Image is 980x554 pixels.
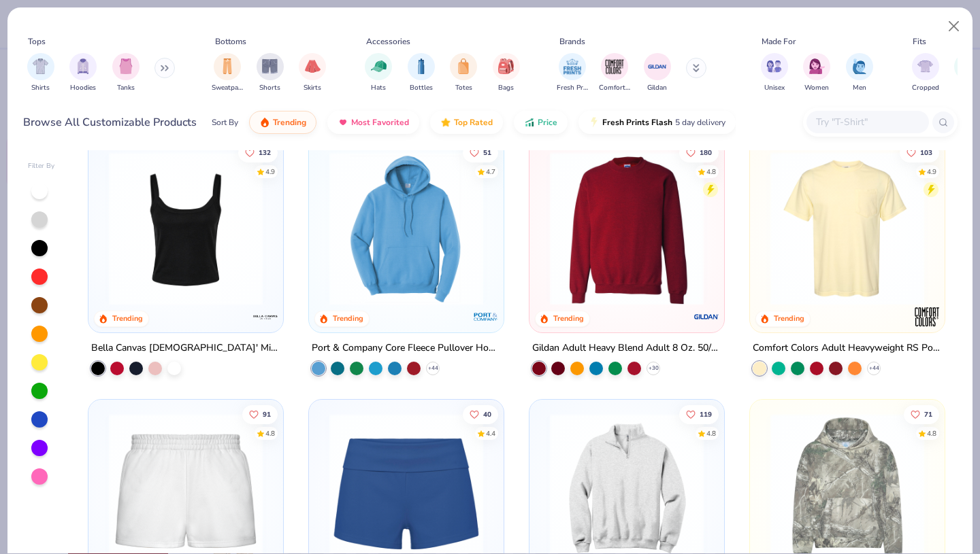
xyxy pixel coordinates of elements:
[559,35,585,48] div: Brands
[706,167,716,177] div: 4.8
[259,150,272,156] span: 132
[493,53,520,93] div: filter for Bags
[259,117,270,128] img: trending.gif
[304,83,321,93] span: Skirts
[578,111,736,134] button: Fresh Prints Flash5 day delivery
[557,53,588,93] div: filter for Fresh Prints
[493,53,520,93] button: filter button
[408,53,435,93] button: filter button
[31,83,50,93] span: Shirts
[212,53,243,93] div: filter for Sweatpants
[562,56,583,77] img: Fresh Prints Image
[249,111,316,134] button: Trending
[338,117,348,128] img: most_fav.gif
[589,117,600,128] img: flash.gif
[212,116,238,128] div: Sort By
[257,53,284,93] button: filter button
[112,53,140,93] div: filter for Tanks
[483,411,491,417] span: 40
[809,58,825,74] img: Women Image
[212,53,243,93] button: filter button
[23,114,197,131] div: Browse All Customizable Products
[428,364,438,373] span: + 44
[430,111,503,134] button: Top Rated
[490,152,657,305] img: 3b8e2d2b-9efc-4c57-9938-d7ab7105db2e
[463,143,498,162] button: Like
[305,58,321,74] img: Skirts Image
[917,58,933,74] img: Cropped Image
[70,83,96,93] span: Hoodies
[371,83,386,93] span: Hats
[803,53,830,93] button: filter button
[913,303,940,330] img: Comfort Colors logo
[924,411,932,417] span: 71
[868,364,879,373] span: + 44
[900,143,939,162] button: Like
[846,53,873,93] div: filter for Men
[486,167,495,177] div: 4.7
[710,152,877,305] img: 4c43767e-b43d-41ae-ac30-96e6ebada8dd
[700,150,712,156] span: 180
[498,58,513,74] img: Bags Image
[675,115,725,131] span: 5 day delivery
[69,53,97,93] div: filter for Hoodies
[28,161,55,171] div: Filter By
[753,340,942,357] div: Comfort Colors Adult Heavyweight RS Pocket T-Shirt
[764,83,785,93] span: Unisex
[259,83,280,93] span: Shorts
[266,428,276,438] div: 4.8
[215,35,246,48] div: Bottoms
[33,58,48,74] img: Shirts Image
[846,53,873,93] button: filter button
[912,53,939,93] div: filter for Cropped
[410,83,433,93] span: Bottles
[483,150,491,156] span: 51
[514,111,568,134] button: Price
[852,58,867,74] img: Men Image
[266,167,276,177] div: 4.9
[454,117,493,128] span: Top Rated
[764,152,931,305] img: 284e3bdb-833f-4f21-a3b0-720291adcbd9
[693,303,720,330] img: Gildan logo
[371,58,387,74] img: Hats Image
[853,83,866,93] span: Men
[941,14,967,39] button: Close
[365,53,392,93] div: filter for Hats
[450,53,477,93] div: filter for Totes
[323,152,490,305] img: 1593a31c-dba5-4ff5-97bf-ef7c6ca295f9
[803,53,830,93] div: filter for Women
[532,340,721,357] div: Gildan Adult Heavy Blend Adult 8 Oz. 50/50 Fleece Crew
[815,114,919,130] input: Try "T-Shirt"
[408,53,435,93] div: filter for Bottles
[102,152,269,305] img: 8af284bf-0d00-45ea-9003-ce4b9a3194ad
[557,83,588,93] span: Fresh Prints
[112,53,140,93] button: filter button
[543,152,710,305] img: c7b025ed-4e20-46ac-9c52-55bc1f9f47df
[299,53,326,93] div: filter for Skirts
[912,53,939,93] button: filter button
[455,83,472,93] span: Totes
[28,35,46,48] div: Tops
[644,53,671,93] button: filter button
[440,117,451,128] img: TopRated.gif
[602,117,672,128] span: Fresh Prints Flash
[648,364,658,373] span: + 30
[312,340,501,357] div: Port & Company Core Fleece Pullover Hooded Sweatshirt
[414,58,429,74] img: Bottles Image
[557,53,588,93] button: filter button
[220,58,235,74] img: Sweatpants Image
[927,428,936,438] div: 4.8
[599,53,630,93] div: filter for Comfort Colors
[117,83,135,93] span: Tanks
[647,83,667,93] span: Gildan
[263,411,272,417] span: 91
[365,53,392,93] button: filter button
[913,35,926,48] div: Fits
[599,53,630,93] button: filter button
[904,404,939,423] button: Like
[239,143,278,162] button: Like
[486,428,495,438] div: 4.4
[366,35,410,48] div: Accessories
[920,150,932,156] span: 103
[498,83,514,93] span: Bags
